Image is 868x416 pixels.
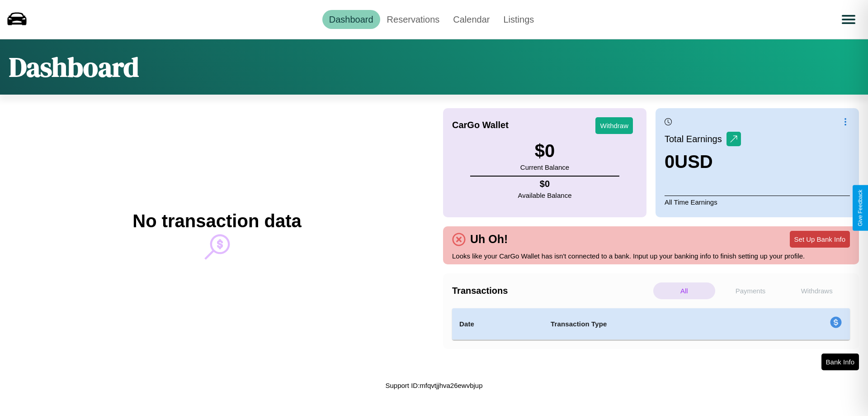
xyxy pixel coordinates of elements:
p: All [653,282,715,299]
p: All Time Earnings [665,196,850,208]
p: Support ID: mfqvtjjhva26ewvbjup [385,379,482,392]
a: Dashboard [322,10,380,29]
h4: CarGo Wallet [452,120,509,130]
table: simple table [452,308,850,340]
h1: Dashboard [9,48,139,86]
p: Payments [720,282,782,299]
h4: Uh Oh! [466,233,512,246]
h3: $ 0 [520,141,569,161]
a: Listings [496,10,541,29]
p: Looks like your CarGo Wallet has isn't connected to a bank. Input up your banking info to finish ... [452,250,850,262]
h4: Date [459,319,536,330]
a: Reservations [380,10,447,29]
button: Bank Info [821,354,859,370]
h4: Transactions [452,286,651,296]
p: Total Earnings [665,131,726,147]
h2: No transaction data [132,211,301,231]
p: Withdraws [786,282,848,299]
h4: $ 0 [518,179,572,189]
button: Open menu [836,7,861,32]
div: Give Feedback [857,190,863,226]
button: Set Up Bank Info [790,231,850,248]
p: Current Balance [520,161,569,173]
a: Calendar [446,10,496,29]
p: Available Balance [518,189,572,201]
h4: Transaction Type [551,319,756,330]
button: Withdraw [595,117,633,134]
h3: 0 USD [665,152,741,172]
